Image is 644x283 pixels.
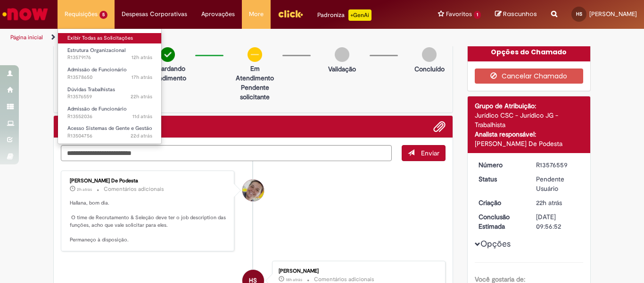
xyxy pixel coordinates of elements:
a: Aberto R13576559 : Dúvidas Trabalhistas [58,85,162,102]
button: Adicionar anexos [433,120,446,133]
span: Favoritos [446,9,472,19]
time: 29/09/2025 22:41:50 [132,54,152,61]
a: Rascunhos [495,10,537,19]
span: Enviar [421,149,439,157]
a: Aberto R13579176 : Estrutura Organizacional [58,45,162,63]
a: Aberto R13552036 : Admissão de Funcionário [58,104,162,121]
div: [PERSON_NAME] De Podesta [70,178,227,184]
dt: Criação [471,198,529,207]
span: Admissão de Funcionário [67,66,127,73]
p: Concluído [414,64,445,74]
div: R13576559 [536,160,580,170]
span: R13576559 [67,93,152,101]
span: Requisições [65,9,98,19]
span: 11d atrás [132,113,152,120]
span: 5 [99,11,107,19]
img: ServiceNow [1,5,50,24]
time: 29/09/2025 12:23:59 [536,198,562,207]
span: Acesso Sistemas de Gente e Gestão [67,125,152,132]
span: 12h atrás [132,54,152,61]
p: Aguardando atendimento [145,64,190,83]
span: Aprovações [201,9,235,19]
span: More [249,9,264,19]
div: [PERSON_NAME] [279,268,436,274]
ul: Requisições [58,28,162,144]
p: Hallana, bom dia. O time de Recrutamento & Seleção deve ter o job description das funções, acho q... [70,199,227,244]
span: R13579176 [67,54,152,61]
span: Rascunhos [503,9,537,18]
p: +GenAi [348,9,372,21]
dt: Conclusão Estimada [471,212,529,231]
p: Pendente solicitante [232,83,278,102]
span: Despesas Corporativas [122,9,187,19]
div: Pendente Usuário [536,174,580,193]
div: Grupo de Atribuição: [475,101,584,111]
a: Aberto R13504756 : Acesso Sistemas de Gente e Gestão [58,123,162,141]
span: Estrutura Organizacional [67,47,125,54]
button: Enviar [402,145,446,161]
span: 17h atrás [132,74,152,81]
time: 09/09/2025 09:37:38 [131,132,152,139]
a: Aberto R13578650 : Admissão de Funcionário [58,65,162,82]
img: circle-minus.png [248,47,262,62]
span: Admissão de Funcionário [67,105,127,112]
div: Analista responsável: [475,129,584,139]
span: 22d atrás [131,132,152,139]
img: img-circle-grey.png [335,47,349,62]
span: 2h atrás [77,187,92,192]
p: Em Atendimento [232,64,278,83]
div: [PERSON_NAME] De Podesta [475,139,584,148]
span: 22h atrás [131,93,152,100]
img: img-circle-grey.png [422,47,437,62]
div: Opções do Chamado [468,43,591,61]
time: 30/09/2025 08:50:00 [77,187,92,192]
div: 29/09/2025 12:23:59 [536,198,580,207]
time: 29/09/2025 12:24:00 [131,93,152,100]
small: Comentários adicionais [104,185,164,193]
time: 19/09/2025 17:56:11 [132,113,152,120]
img: click_logo_yellow_360x200.png [278,7,303,21]
div: Raissa Alves De Podesta [242,180,264,201]
span: R13578650 [67,74,152,81]
span: HS [576,11,582,17]
a: Exibir Todas as Solicitações [58,33,162,43]
img: check-circle-green.png [160,47,175,62]
div: [DATE] 09:56:52 [536,212,580,231]
button: Cancelar Chamado [475,69,584,84]
time: 29/09/2025 16:57:12 [286,277,302,283]
dt: Número [471,160,529,170]
a: Página inicial [10,34,43,41]
span: 22h atrás [536,198,562,207]
dt: Status [471,174,529,184]
span: Dúvidas Trabalhistas [67,86,115,93]
time: 29/09/2025 17:40:21 [132,74,152,81]
span: R13504756 [67,132,152,140]
span: R13552036 [67,113,152,120]
textarea: Digite sua mensagem aqui... [61,145,392,161]
ul: Trilhas de página [7,29,422,46]
span: 18h atrás [286,277,302,283]
div: Padroniza [317,9,372,21]
span: [PERSON_NAME] [589,10,637,18]
div: Jurídico CSC - Jurídico JG - Trabalhista [475,111,584,129]
span: 1 [474,11,481,19]
p: Validação [328,64,356,74]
